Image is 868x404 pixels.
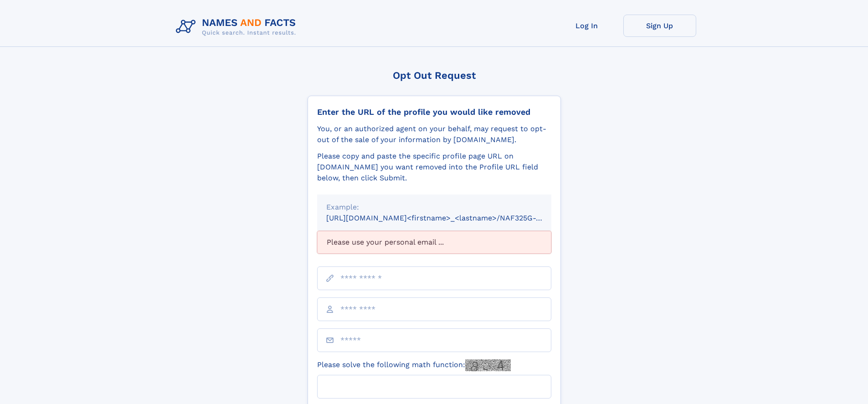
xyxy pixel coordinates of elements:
label: Please solve the following math function: [317,359,511,371]
div: Example: [326,202,542,213]
a: Sign Up [623,15,696,37]
div: Opt Out Request [308,70,561,81]
div: You, or an authorized agent on your behalf, may request to opt-out of the sale of your informatio... [317,123,551,145]
div: Please copy and paste the specific profile page URL on [DOMAIN_NAME] you want removed into the Pr... [317,151,551,184]
small: [URL][DOMAIN_NAME]<firstname>_<lastname>/NAF325G-xxxxxxxx [326,214,569,222]
div: Enter the URL of the profile you would like removed [317,107,551,117]
a: Log In [550,15,623,37]
div: Please use your personal email ... [317,231,551,254]
img: Logo Names and Facts [172,15,303,39]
